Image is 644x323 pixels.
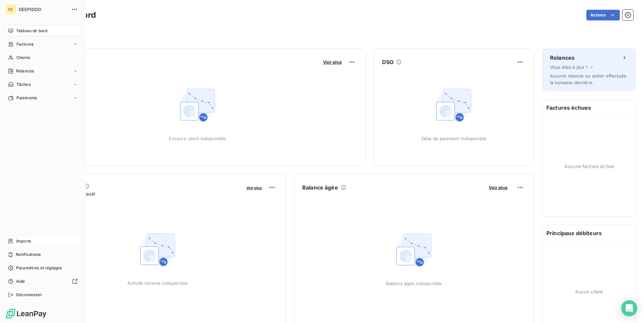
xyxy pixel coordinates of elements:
span: Voir plus [323,59,342,65]
span: Paiements [16,95,37,101]
span: Déconnexion [16,292,42,298]
a: Aide [5,276,80,287]
span: Factures [16,41,34,47]
span: Relances [16,68,34,74]
span: Délai de paiement indisponible [421,136,487,141]
h6: Balance âgée [302,183,338,192]
span: Aucune relance ou action effectuée la semaine dernière. [550,73,627,85]
span: Voir plus [246,185,262,190]
span: Notifications [16,252,41,258]
div: Open Intercom Messenger [621,300,637,316]
button: Actions [586,10,620,20]
span: DEEPIDOO [19,7,67,12]
div: DE [5,4,16,15]
img: Empty state [392,228,435,271]
span: Balance âgée indisponible [386,281,442,286]
span: Tableau de bord [16,28,47,34]
span: Activité récente indisponible [127,280,188,286]
span: Vous êtes à jour ! [550,64,588,70]
span: Clients [16,55,30,61]
img: Empty state [432,84,475,126]
img: Empty state [176,84,219,126]
button: Voir plus [321,59,344,65]
span: Aide [16,278,25,284]
span: Aucune facture échue [564,163,614,170]
span: Paramètres et réglages [16,265,62,271]
img: Empty state [136,228,179,271]
span: Aucun client [575,288,603,295]
button: Voir plus [244,184,264,191]
span: Imports [16,238,31,244]
h6: Relances [550,54,575,62]
img: Logo LeanPay [5,308,47,319]
button: Voir plus [487,184,509,191]
span: Tâches [16,82,31,88]
h6: DSO [382,58,393,66]
span: Chiffre d'affaires mensuel [38,190,241,197]
span: Voir plus [489,185,507,190]
h6: Principaux débiteurs [542,225,636,241]
span: Encours client indisponible [169,136,226,141]
h6: Factures échues [542,100,636,116]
